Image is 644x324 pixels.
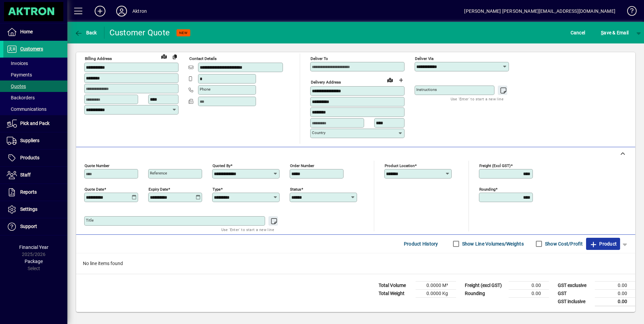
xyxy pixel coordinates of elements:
[111,5,132,17] button: Profile
[598,27,632,39] button: Save & Email
[589,238,617,249] span: Product
[7,106,46,112] span: Communications
[401,238,441,250] button: Product History
[20,29,33,34] span: Home
[595,289,635,297] td: 0.00
[85,163,109,168] mat-label: Quote number
[416,87,437,92] mat-label: Instructions
[200,87,211,92] mat-label: Phone
[509,281,549,289] td: 0.00
[20,206,37,212] span: Settings
[67,27,104,39] app-page-header-button: Back
[20,138,39,143] span: Suppliers
[25,259,43,264] span: Package
[109,27,170,38] div: Customer Quote
[290,187,301,191] mat-label: Status
[416,281,456,289] td: 0.0000 M³
[20,46,43,52] span: Customers
[479,163,511,168] mat-label: Freight (excl GST)
[3,184,67,201] a: Reports
[3,132,67,149] a: Suppliers
[544,240,583,247] label: Show Cost/Profit
[569,27,587,39] button: Cancel
[19,245,49,250] span: Financial Year
[395,75,406,86] button: Choose address
[20,224,37,229] span: Support
[3,69,67,80] a: Payments
[7,95,35,100] span: Backorders
[3,58,67,69] a: Invoices
[7,84,26,89] span: Quotes
[20,121,50,126] span: Pick and Pack
[311,56,328,61] mat-label: Deliver To
[20,189,37,195] span: Reports
[461,289,509,297] td: Rounding
[7,72,32,77] span: Payments
[479,187,495,191] mat-label: Rounding
[451,95,504,103] mat-hint: Use 'Enter' to start a new line
[132,6,147,17] div: Aktron
[3,80,67,92] a: Quotes
[415,56,433,61] mat-label: Deliver via
[73,27,99,39] button: Back
[586,238,620,250] button: Product
[375,289,416,297] td: Total Weight
[76,253,635,274] div: No line items found
[213,163,230,168] mat-label: Quoted by
[375,281,416,289] td: Total Volume
[595,297,635,306] td: 0.00
[213,187,221,191] mat-label: Type
[464,6,615,17] div: [PERSON_NAME] [PERSON_NAME][EMAIL_ADDRESS][DOMAIN_NAME]
[622,1,636,23] a: Knowledge Base
[150,171,167,175] mat-label: Reference
[3,115,67,132] a: Pick and Pack
[554,297,595,306] td: GST inclusive
[461,281,509,289] td: Freight (excl GST)
[149,187,168,191] mat-label: Expiry date
[20,172,31,177] span: Staff
[7,61,28,66] span: Invoices
[86,218,94,223] mat-label: Title
[461,240,524,247] label: Show Line Volumes/Weights
[416,289,456,297] td: 0.0000 Kg
[3,201,67,218] a: Settings
[3,150,67,166] a: Products
[571,27,585,38] span: Cancel
[3,218,67,235] a: Support
[85,187,104,191] mat-label: Quote date
[554,289,595,297] td: GST
[221,226,274,233] mat-hint: Use 'Enter' to start a new line
[385,163,415,168] mat-label: Product location
[169,51,180,62] button: Copy to Delivery address
[554,281,595,289] td: GST exclusive
[159,51,169,62] a: View on map
[385,74,395,85] a: View on map
[601,27,629,38] span: ave & Email
[179,31,188,35] span: NEW
[601,30,604,35] span: S
[290,163,314,168] mat-label: Order number
[3,92,67,103] a: Backorders
[3,103,67,115] a: Communications
[509,289,549,297] td: 0.00
[20,155,39,160] span: Products
[74,30,97,35] span: Back
[89,5,111,17] button: Add
[312,130,325,135] mat-label: Country
[595,281,635,289] td: 0.00
[404,238,438,249] span: Product History
[3,167,67,184] a: Staff
[3,24,67,40] a: Home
